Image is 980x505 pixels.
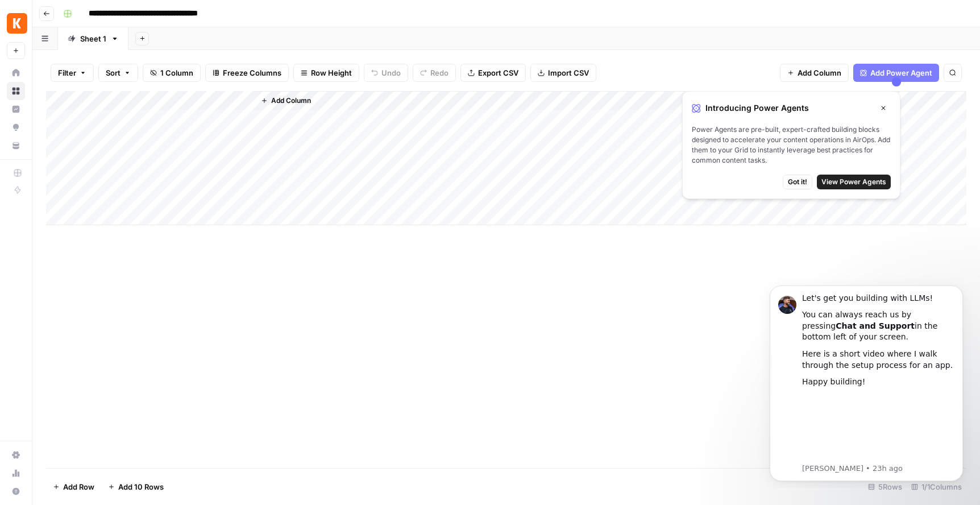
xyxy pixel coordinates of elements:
button: Add Power Agent [853,64,939,82]
span: Row Height [311,67,352,78]
button: Undo [364,64,408,82]
span: Sort [106,67,121,78]
a: Sheet 1 [58,27,128,50]
button: Got it! [783,175,812,189]
button: Filter [51,64,94,82]
button: 1 Column [143,64,201,82]
div: Sheet 1 [80,33,106,44]
a: Settings [7,446,25,464]
a: Home [7,64,25,82]
span: View Power Agents [821,177,886,187]
a: Browse [7,82,25,100]
span: Got it! [788,177,807,187]
a: Usage [7,464,25,482]
button: Export CSV [460,64,526,82]
button: Sort [98,64,138,82]
button: Import CSV [530,64,596,82]
a: Your Data [7,136,25,155]
span: 1 Column [160,67,193,78]
button: Add 10 Rows [101,478,171,496]
button: Add Column [780,64,849,82]
span: Add 10 Rows [118,481,164,492]
span: Redo [430,67,449,78]
button: Row Height [293,64,359,82]
button: Redo [413,64,456,82]
button: Help + Support [7,482,25,500]
span: Add Column [271,96,311,106]
span: Filter [58,67,76,78]
a: Insights [7,100,25,118]
span: Undo [381,67,401,78]
iframe: youtube [49,118,202,187]
span: Add Row [63,481,94,492]
button: Freeze Columns [205,64,289,82]
div: Introducing Power Agents [692,101,891,115]
button: Add Column [256,93,315,108]
span: Export CSV [478,67,518,78]
button: View Power Agents [817,175,891,189]
span: Import CSV [548,67,589,78]
img: Kayak Logo [7,13,27,34]
a: Opportunities [7,118,25,136]
button: Workspace: Kayak [7,9,25,38]
iframe: Intercom notifications message [753,275,980,488]
span: Add Column [798,67,841,78]
span: Freeze Columns [223,67,281,78]
p: Message from Steven, sent 23h ago [49,188,202,198]
span: Power Agents are pre-built, expert-crafted building blocks designed to accelerate your content op... [692,125,891,165]
button: Add Row [46,478,101,496]
span: Add Power Agent [870,67,932,78]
